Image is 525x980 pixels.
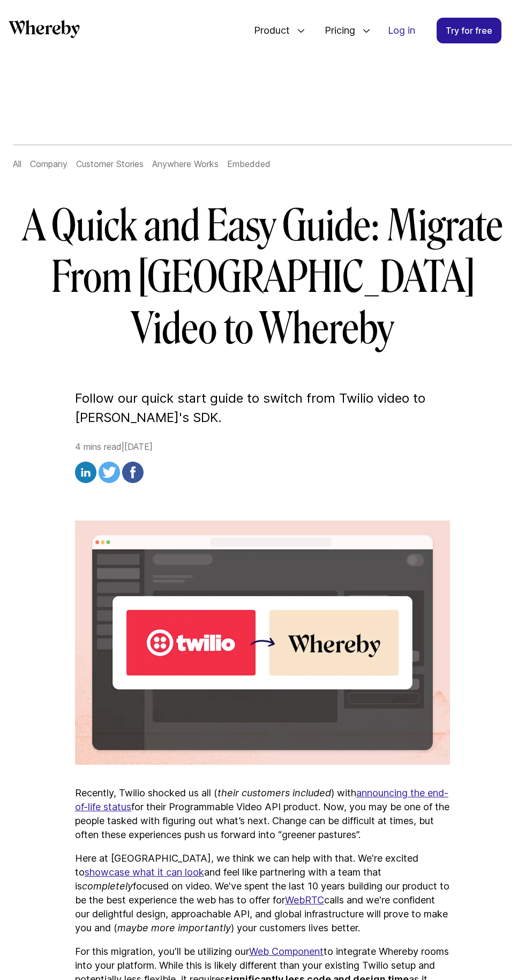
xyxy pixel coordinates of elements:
[85,866,204,878] a: showcase what it can look
[437,18,501,43] a: Try for free
[117,922,231,933] i: maybe more importantly
[76,159,144,169] a: Customer Stories
[227,159,271,169] a: Embedded
[314,13,358,48] span: Pricing
[243,13,292,48] span: Product
[13,200,512,355] h1: A Quick and Easy Guide: Migrate From [GEOGRAPHIC_DATA] Video to Whereby
[75,440,450,486] div: 4 mins read | [DATE]
[249,946,324,957] a: Web Component
[99,462,120,483] img: twitter
[152,159,219,169] a: Anywhere Works
[379,18,424,43] a: Log in
[13,159,21,169] a: All
[217,787,331,798] i: their customers included
[75,462,96,483] img: linkedin
[75,786,450,842] p: Recently, Twilio shocked us all ( ) with for their Programmable Video API product. Now, you may b...
[9,20,80,42] a: Whereby
[82,880,133,892] i: completely
[122,462,144,483] img: facebook
[30,159,67,169] a: Company
[285,894,324,906] a: WebRTC
[75,389,450,427] p: Follow our quick start guide to switch from Twilio video to [PERSON_NAME]'s SDK.
[75,851,450,935] p: Here at [GEOGRAPHIC_DATA], we think we can help with that. We're excited to and feel like partner...
[9,20,80,38] svg: Whereby
[75,787,448,812] a: announcing the end-of-life status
